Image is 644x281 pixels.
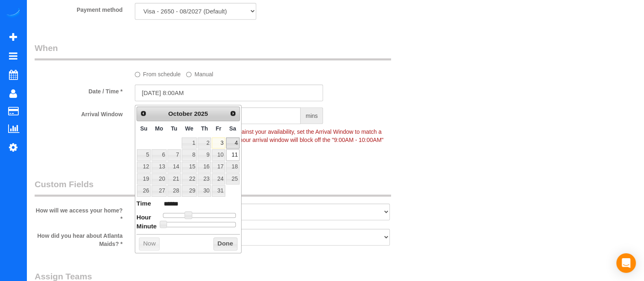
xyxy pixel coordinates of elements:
label: Arrival Window [29,107,129,118]
span: Wednesday [185,125,193,132]
a: 16 [198,162,211,173]
span: Next [230,110,236,117]
a: 31 [212,185,225,196]
a: 13 [152,162,167,173]
a: 18 [226,162,240,173]
a: 23 [198,173,211,184]
label: From schedule [135,67,181,78]
button: Done [213,237,237,250]
span: Monday [155,125,163,132]
a: 22 [182,173,197,184]
span: Thursday [201,125,208,132]
a: 3 [212,137,225,148]
a: 20 [152,173,167,184]
input: MM/DD/YYYY HH:MM [135,84,323,101]
a: 1 [182,137,197,148]
dt: Time [136,199,151,209]
dt: Hour [136,213,151,223]
a: Prev [138,108,149,119]
a: 10 [212,149,225,160]
span: 2025 [194,110,208,117]
label: Payment method [29,3,129,14]
a: 28 [167,185,180,196]
label: Manual [186,67,213,78]
label: How did you hear about Atlanta Maids? * [29,229,129,248]
span: October [168,110,192,117]
a: 5 [137,149,151,160]
a: 9 [198,149,211,160]
a: 11 [226,149,240,160]
a: 27 [152,185,167,196]
input: Manual [186,72,191,77]
div: Open Intercom Messenger [616,253,636,273]
img: Automaid Logo [5,8,21,20]
a: 26 [137,185,151,196]
a: 19 [137,173,151,184]
span: Prev [140,110,147,117]
label: Date / Time * [29,84,129,95]
a: 4 [226,137,240,148]
a: 30 [198,185,211,196]
a: 14 [167,162,180,173]
legend: Custom Fields [35,178,391,197]
a: 24 [212,173,225,184]
a: 6 [152,149,167,160]
span: Friday [216,125,222,132]
a: 12 [137,162,151,173]
a: Next [227,108,239,119]
legend: When [35,42,391,60]
span: mins [301,107,323,124]
a: 7 [167,149,180,160]
span: To make this booking count against your availability, set the Arrival Window to match a spot on y... [135,128,383,151]
a: 2 [198,137,211,148]
a: 21 [167,173,180,184]
dt: Minute [136,222,157,232]
a: 17 [212,162,225,173]
span: Tuesday [171,125,177,132]
a: 29 [182,185,197,196]
a: 25 [226,173,240,184]
button: Now [139,237,160,250]
a: 8 [182,149,197,160]
span: Sunday [140,125,147,132]
input: From schedule [135,72,140,77]
a: 15 [182,162,197,173]
span: Saturday [229,125,236,132]
label: How will we access your home? * [29,204,129,223]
